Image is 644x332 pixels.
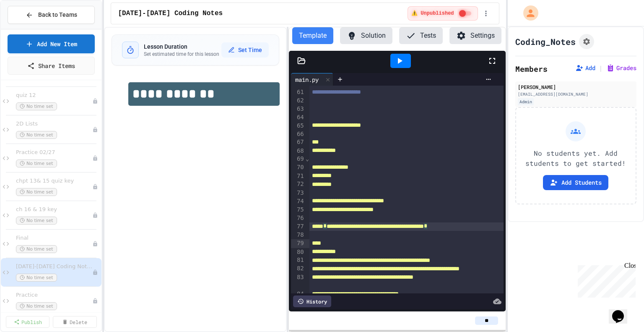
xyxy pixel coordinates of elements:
div: Unpublished [92,269,98,275]
button: Tests [399,27,443,44]
div: 66 [291,130,305,139]
div: 69 [291,155,305,163]
div: Unpublished [92,155,98,161]
span: No time set [16,102,57,110]
div: 79 [291,239,305,248]
button: Set Time [221,42,269,58]
button: Assignment Settings [579,34,594,49]
div: Unpublished [92,241,98,247]
span: Final [16,235,92,242]
button: Add Students [543,175,608,190]
span: 2D Lists [16,120,92,128]
div: 84 [291,290,305,307]
div: 76 [291,214,305,222]
span: No time set [16,188,57,196]
div: 71 [291,172,305,180]
button: Solution [340,27,392,44]
div: 63 [291,105,305,113]
button: Back to Teams [8,6,95,24]
span: Practice [16,292,92,299]
div: Unpublished [92,127,98,133]
div: Unpublished [92,212,98,218]
div: My Account [514,3,540,23]
div: 61 [291,88,305,97]
div: 83 [291,273,305,290]
div: 78 [291,231,305,239]
span: No time set [16,217,57,225]
span: No time set [16,274,57,282]
button: Add [575,64,595,72]
div: 80 [291,248,305,256]
div: 74 [291,197,305,206]
iframe: chat widget [574,262,636,298]
div: 67 [291,138,305,146]
div: 73 [291,189,305,197]
span: Fold line [305,155,309,162]
div: Chat with us now!Close [3,3,58,53]
div: 75 [291,206,305,214]
div: main.py [291,75,323,84]
div: 82 [291,264,305,273]
iframe: chat widget [609,298,636,324]
div: Admin [518,98,534,105]
span: | [599,63,603,73]
div: 81 [291,256,305,264]
p: Set estimated time for this lesson [144,51,219,58]
div: 68 [291,147,305,155]
a: Publish [6,316,49,328]
div: Unpublished [92,184,98,190]
p: No students yet. Add students to get started! [523,148,629,168]
span: chpt 13& 15 quiz key [16,178,92,185]
span: ch 16 & 19 key [16,206,92,213]
span: No time set [16,159,57,167]
div: History [293,295,331,307]
span: ⚠️ Unpublished [411,10,454,17]
h1: Coding_Notes [515,36,576,47]
span: No time set [16,131,57,139]
h2: Members [515,63,548,75]
a: Add New Item [8,34,95,53]
a: Share Items [8,57,95,75]
span: quiz 12 [16,92,92,99]
span: No time set [16,302,57,310]
div: Unpublished [92,298,98,304]
div: 70 [291,163,305,172]
button: Settings [449,27,501,44]
div: main.py [291,73,333,86]
span: Practice 02/27 [16,149,92,156]
div: 62 [291,97,305,105]
span: [DATE]-[DATE] Coding Notes [16,263,92,270]
div: 65 [291,122,305,130]
h3: Lesson Duration [144,42,219,51]
span: Back to Teams [38,10,77,19]
a: Delete [53,316,96,328]
div: 77 [291,222,305,231]
button: Template [292,27,333,44]
button: Grades [606,64,636,72]
span: No time set [16,245,57,253]
div: 72 [291,180,305,188]
div: [PERSON_NAME] [518,83,634,91]
div: [EMAIL_ADDRESS][DOMAIN_NAME] [518,91,634,97]
div: ⚠️ Students cannot see this content! Click the toggle to publish it and make it visible to your c... [408,6,478,21]
div: Unpublished [92,98,98,104]
span: 2025-2026 Coding Notes [118,8,223,18]
div: 64 [291,113,305,122]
